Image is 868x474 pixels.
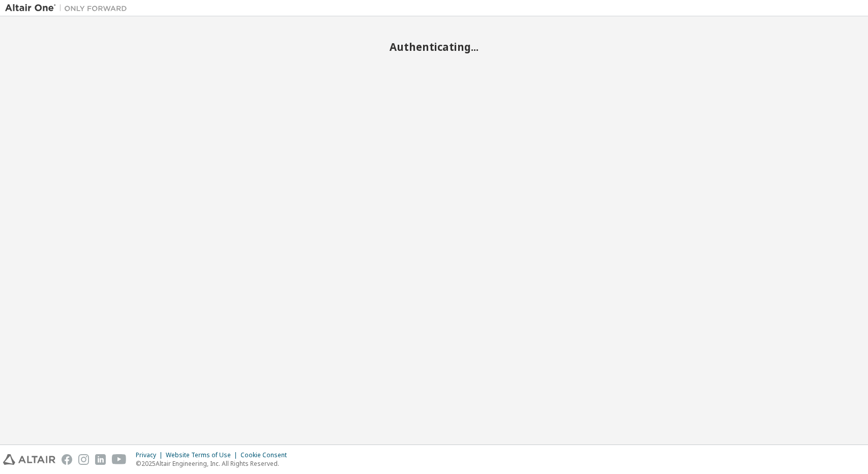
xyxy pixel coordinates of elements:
[78,454,89,465] img: instagram.svg
[95,454,106,465] img: linkedin.svg
[5,3,132,13] img: Altair One
[241,451,293,459] div: Cookie Consent
[3,454,55,465] img: altair_logo.svg
[166,451,241,459] div: Website Terms of Use
[62,454,72,465] img: facebook.svg
[136,451,166,459] div: Privacy
[5,40,863,53] h2: Authenticating...
[112,454,127,465] img: youtube.svg
[136,459,293,468] p: © 2025 Altair Engineering, Inc. All Rights Reserved.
